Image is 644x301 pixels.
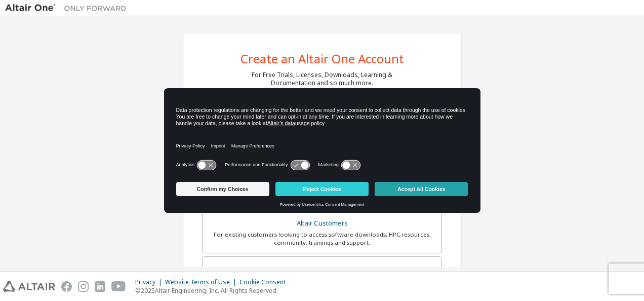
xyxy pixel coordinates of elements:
div: Create an Altair One Account [240,53,404,65]
div: Altair Customers [209,216,435,231]
img: Altair One [5,3,132,13]
img: altair_logo.svg [3,281,55,292]
img: linkedin.svg [95,281,105,292]
div: Website Terms of Use [165,278,239,286]
div: For existing customers looking to access software downloads, HPC resources, community, trainings ... [209,231,435,247]
div: Students [209,263,435,277]
p: © 2025 Altair Engineering, Inc. All Rights Reserved. [135,286,292,295]
img: youtube.svg [111,281,126,292]
img: instagram.svg [78,281,89,292]
div: Cookie Consent [239,278,292,286]
div: For Free Trials, Licenses, Downloads, Learning & Documentation and so much more. [252,71,392,87]
div: Privacy [135,278,165,286]
img: facebook.svg [61,281,72,292]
